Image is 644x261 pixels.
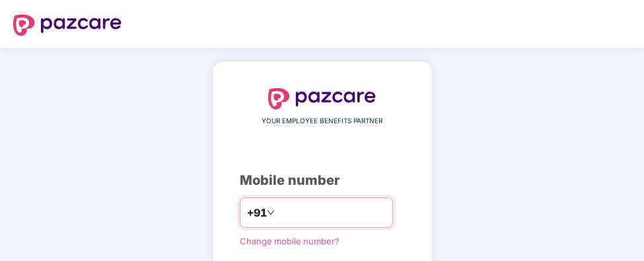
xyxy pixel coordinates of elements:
[13,15,122,36] img: logo
[268,88,376,109] img: logo
[247,205,267,221] span: +91
[240,236,340,246] a: Change mobile number?
[262,116,382,127] span: YOUR EMPLOYEE BENEFITS PARTNER
[267,209,275,217] span: down
[240,170,405,191] div: Mobile number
